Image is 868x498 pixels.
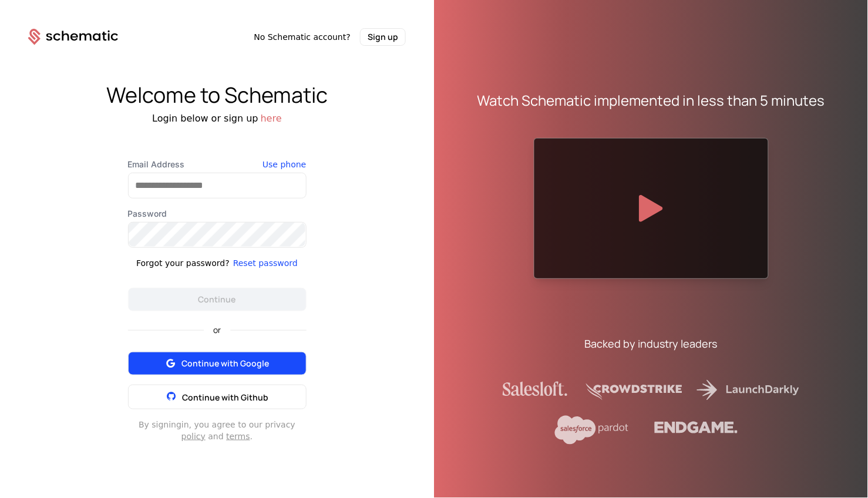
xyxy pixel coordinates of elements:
button: Sign up [360,28,406,46]
button: Reset password [233,257,298,269]
div: By signing in , you agree to our privacy and . [128,419,307,442]
button: Continue [128,288,307,311]
div: Watch Schematic implemented in less than 5 minutes [477,91,825,110]
a: policy [181,432,206,441]
span: Continue with Google [181,358,269,369]
label: Password [128,208,307,220]
button: here [261,112,282,126]
div: Forgot your password? [136,257,230,269]
label: Email Address [128,159,307,170]
span: No Schematic account? [254,31,351,43]
a: terms [226,432,250,441]
button: Use phone [263,159,306,170]
span: or [204,326,230,334]
button: Continue with Google [128,352,307,375]
span: Continue with Github [182,392,268,403]
button: Continue with Github [128,385,307,409]
div: Backed by industry leaders [585,335,718,352]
